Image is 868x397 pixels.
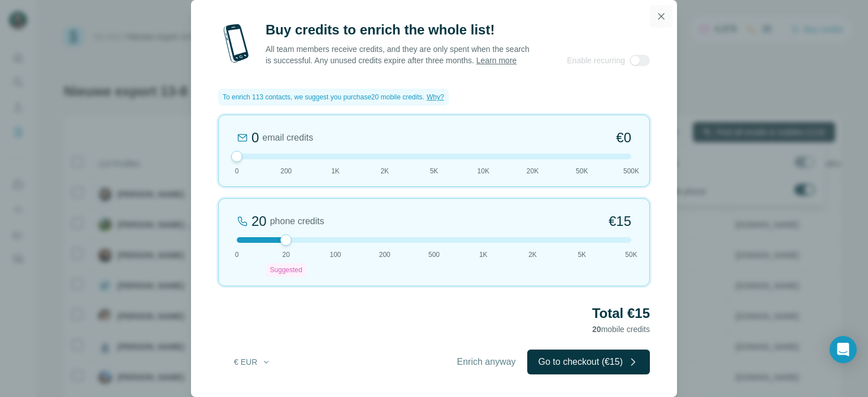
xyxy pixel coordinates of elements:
[226,352,279,372] button: € EUR
[576,166,588,176] span: 50K
[218,21,254,66] img: mobile-phone
[251,129,259,147] div: 0
[623,166,639,176] span: 500K
[592,325,601,334] span: 20
[457,355,516,369] span: Enrich anyway
[527,166,539,176] span: 20K
[528,250,537,260] span: 2K
[592,325,650,334] span: mobile credits
[578,250,586,260] span: 5K
[379,250,390,260] span: 200
[527,350,650,374] button: Go to checkout (€15)
[235,250,239,260] span: 0
[380,166,389,176] span: 2K
[427,93,444,101] span: Why?
[609,212,631,230] span: €15
[270,215,324,228] span: phone credits
[478,166,489,176] span: 10K
[218,304,650,322] h2: Total €15
[235,166,239,176] span: 0
[283,250,290,260] span: 20
[430,166,439,176] span: 5K
[223,92,424,102] span: To enrich 113 contacts, we suggest you purchase 20 mobile credits .
[428,250,440,260] span: 500
[329,250,341,260] span: 100
[266,43,531,66] p: All team members receive credits, and they are only spent when the search is successful. Any unus...
[616,129,631,147] span: €0
[280,166,292,176] span: 200
[267,263,306,277] div: Suggested
[446,350,527,374] button: Enrich anyway
[625,250,637,260] span: 50K
[830,336,857,363] div: Open Intercom Messenger
[262,131,313,145] span: email credits
[567,55,625,66] span: Enable recurring
[331,166,340,176] span: 1K
[479,250,488,260] span: 1K
[251,212,267,230] div: 20
[476,56,517,65] a: Learn more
